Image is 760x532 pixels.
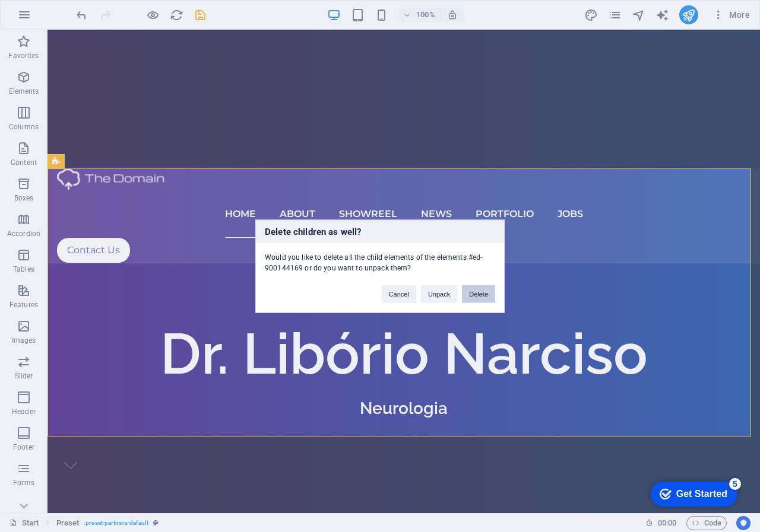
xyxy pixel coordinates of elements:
[462,285,495,302] button: Delete
[256,220,504,243] h3: Delete children as well?
[88,2,100,14] div: 5
[421,285,457,302] button: Unpack
[35,13,86,24] div: Get Started
[9,6,96,31] div: Get Started 5 items remaining, 0% complete
[256,243,504,273] div: Would you like to delete all the child elements of the elements #ed-900144169 or do you want to u...
[382,285,416,302] button: Cancel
